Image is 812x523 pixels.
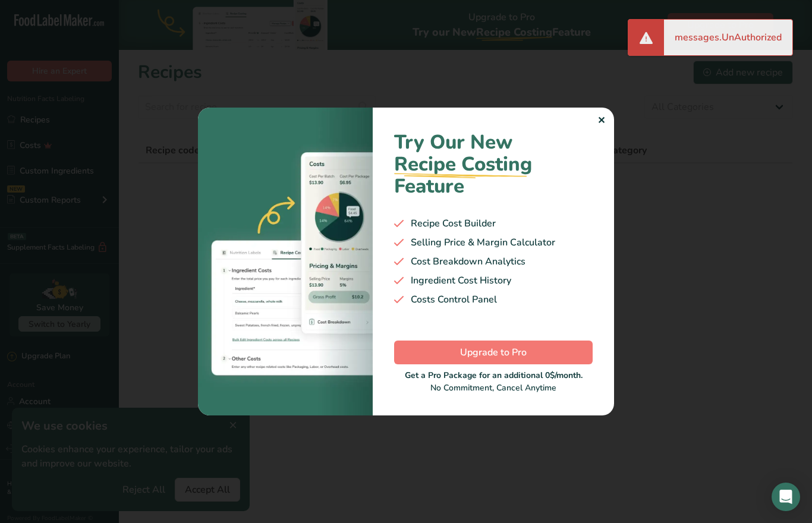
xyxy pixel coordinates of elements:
[664,20,792,55] div: messages.UnAuthorized
[394,369,593,382] div: Get a Pro Package for an additional 0$/month.
[394,216,593,231] div: Recipe Cost Builder
[460,345,527,360] span: Upgrade to Pro
[394,254,593,269] div: Cost Breakdown Analytics
[394,341,593,364] button: Upgrade to Pro
[394,292,593,307] div: Costs Control Panel
[394,235,593,250] div: Selling Price & Margin Calculator
[394,273,593,288] div: Ingredient Cost History
[772,483,800,511] div: Open Intercom Messenger
[198,108,373,415] img: costing-image-1.bb94421.webp
[394,131,593,197] h1: Try Our New Feature
[394,369,593,394] div: No Commitment, Cancel Anytime
[597,114,605,128] div: ✕
[394,151,532,178] span: Recipe Costing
